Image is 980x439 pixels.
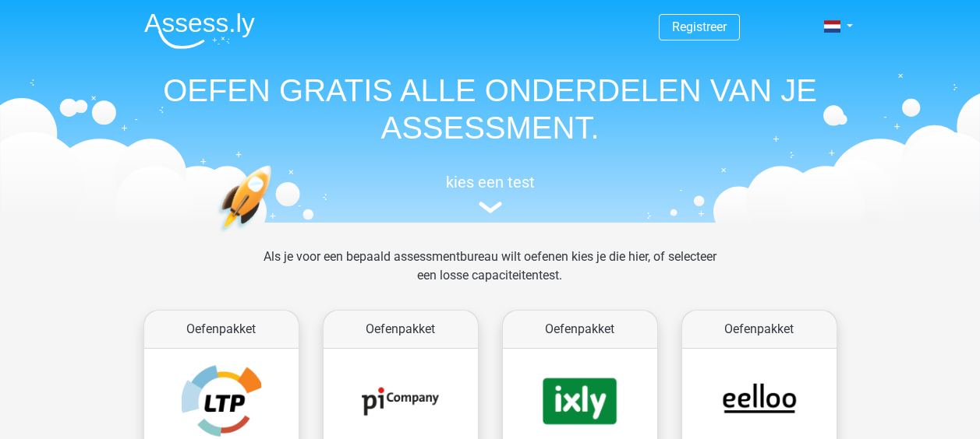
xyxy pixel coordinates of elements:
img: assessment [479,202,502,213]
div: Als je voor een bepaald assessmentbureau wilt oefenen kies je die hier, of selecteer een losse ca... [251,248,729,304]
a: Registreer [672,19,727,34]
h1: OEFEN GRATIS ALLE ONDERDELEN VAN JE ASSESSMENT. [132,72,849,146]
a: kies een test [132,173,849,214]
h5: kies een test [132,173,849,191]
img: oefenen [218,165,332,306]
img: Assessly [144,12,255,49]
